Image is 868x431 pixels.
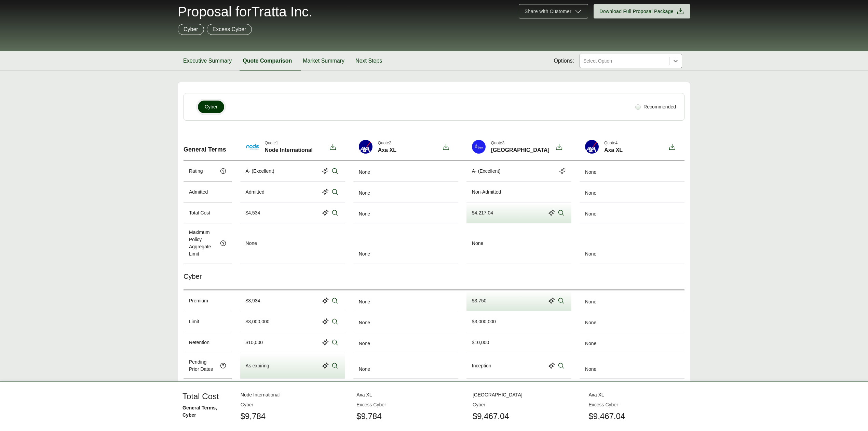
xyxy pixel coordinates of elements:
div: None [353,311,458,332]
span: Axa XL [604,146,623,154]
span: Quote 3 [491,140,550,146]
div: None [353,332,458,353]
div: As expiring [246,362,269,369]
p: Premium [189,297,208,304]
div: None [580,311,684,332]
span: Share with Customer [525,8,571,15]
div: $3,750 [472,297,487,304]
button: Download option [665,140,679,154]
img: Axa XL-Logo [585,140,599,154]
span: Node International [265,146,313,154]
p: Excess Cyber [213,25,246,34]
button: Market Summary [297,51,350,70]
p: Retention [189,339,209,346]
p: Continuity Date [189,384,217,399]
span: Quote 2 [378,140,396,146]
div: None [353,379,458,404]
div: Cyber [184,263,684,290]
div: None [472,240,483,247]
div: None [246,240,257,247]
div: Full prior acts [472,414,501,421]
button: Quote Comparison [237,51,297,70]
div: None [580,290,684,311]
button: Next Steps [350,51,388,70]
div: None [353,161,458,182]
p: Total Cost [189,209,210,217]
span: Quote 1 [265,140,313,146]
span: Proposal for Tratta Inc. [178,5,312,18]
div: $3,934 [246,297,260,304]
span: Cyber [205,103,217,110]
div: None [353,203,458,223]
div: None [353,223,458,263]
div: None [580,353,684,379]
button: Download option [439,140,453,154]
div: None [580,332,684,353]
button: Cyber [198,101,224,113]
div: A- (Excellent) [246,168,274,175]
div: Admitted [246,188,265,196]
span: Download Full Proposal Package [599,8,674,15]
div: A- (Excellent) [472,168,501,175]
img: Node International-Logo [246,140,259,154]
img: Axa XL-Logo [359,140,372,154]
p: Pending Prior Dates [189,358,217,373]
div: Inception [472,362,491,369]
div: None [580,161,684,182]
span: Axa XL [378,146,396,154]
p: Rating [189,168,203,175]
div: General Terms [184,134,232,160]
button: Download option [552,140,566,154]
span: Options: [554,57,574,65]
div: $3,000,000 [472,318,496,325]
div: None [580,203,684,223]
p: Prior Acts Exclusion [189,410,217,424]
div: $4,217.04 [472,209,493,217]
div: None [580,223,684,263]
div: As expiring [246,388,269,395]
div: $3,000,000 [246,318,270,325]
div: None [353,404,458,430]
button: Share with Customer [519,4,588,18]
span: Quote 4 [604,140,623,146]
img: At-Bay-Logo [472,140,486,154]
div: Inception [472,388,491,395]
div: Recommended [633,101,679,113]
div: Non-Admitted [472,188,501,196]
div: None [580,379,684,404]
button: Download option [326,140,340,154]
div: None [353,182,458,203]
div: None [580,182,684,203]
p: Cyber [184,25,198,34]
div: None [353,290,458,311]
button: Download Full Proposal Package [594,4,690,18]
span: [GEOGRAPHIC_DATA] [491,146,550,154]
div: $4,534 [246,209,260,217]
div: None [353,353,458,379]
div: $10,000 [246,339,263,346]
p: Maximum Policy Aggregate Limit [189,229,217,258]
p: Admitted [189,188,208,196]
div: None [580,404,684,430]
button: Executive Summary [178,51,237,70]
p: Limit [189,318,199,325]
div: $10,000 [472,339,489,346]
div: Full prior acts [246,414,274,421]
